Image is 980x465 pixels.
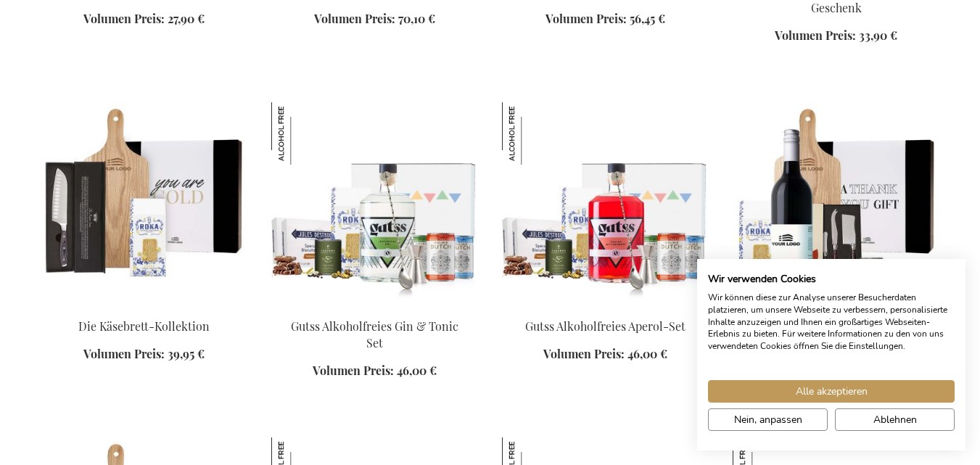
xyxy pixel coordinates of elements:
[775,28,856,43] span: Volumen Preis:
[796,384,868,399] span: Alle akzeptieren
[168,346,205,361] span: 39,95 €
[314,11,435,28] a: Volumen Preis: 70,10 €
[41,300,248,313] a: The Cheese Board Collection
[83,11,205,28] a: Volumen Preis: 27,90 €
[41,102,248,305] img: The Cheese Board Collection
[83,11,165,26] span: Volumen Preis:
[502,102,564,165] img: Gutss Alkoholfreies Aperol-Set
[543,346,667,363] a: Volumen Preis: 46,00 €
[271,102,334,165] img: Gutss Alkoholfreies Gin & Tonic Set
[168,11,205,26] span: 27,90 €
[859,28,897,43] span: 33,90 €
[873,412,917,427] span: Ablehnen
[83,346,205,363] a: Volumen Preis: 39,95 €
[313,363,437,379] a: Volumen Preis: 46,00 €
[397,363,437,378] span: 46,00 €
[313,363,394,378] span: Volumen Preis:
[78,318,210,334] a: Die Käsebrett-Kollektion
[835,408,955,431] button: Alle verweigern cookies
[502,300,709,313] a: Gutss Non-Alcoholic Aperol Set Gutss Alkoholfreies Aperol-Set
[314,11,395,26] span: Volumen Preis:
[545,11,627,26] span: Volumen Preis:
[627,346,667,361] span: 46,00 €
[543,346,625,361] span: Volumen Preis:
[734,412,802,427] span: Nein, anpassen
[83,346,165,361] span: Volumen Preis:
[525,318,685,334] a: Gutss Alkoholfreies Aperol-Set
[271,102,479,305] img: Gutss Non-Alcoholic Gin & Tonic Set
[398,11,435,26] span: 70,10 €
[733,102,940,305] img: Die Käse & Wein Kollektion
[545,11,665,28] a: Volumen Preis: 56,45 €
[708,380,955,403] button: Akzeptieren Sie alle cookies
[708,273,955,286] h2: Wir verwenden Cookies
[291,318,458,350] a: Gutss Alkoholfreies Gin & Tonic Set
[502,102,709,305] img: Gutss Non-Alcoholic Aperol Set
[630,11,665,26] span: 56,45 €
[708,292,955,353] p: Wir können diese zur Analyse unserer Besucherdaten platzieren, um unsere Webseite zu verbessern, ...
[708,408,828,431] button: cookie Einstellungen anpassen
[271,300,479,313] a: Gutss Non-Alcoholic Gin & Tonic Set Gutss Alkoholfreies Gin & Tonic Set
[775,28,897,44] a: Volumen Preis: 33,90 €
